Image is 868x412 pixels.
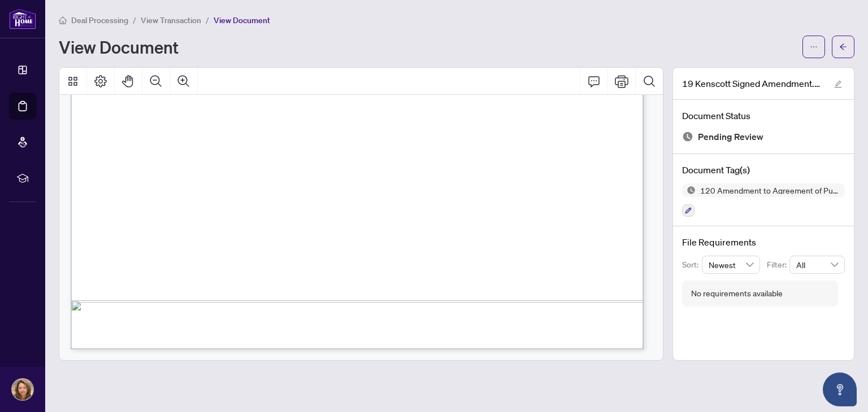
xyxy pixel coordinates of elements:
[59,16,67,24] span: home
[71,15,128,25] span: Deal Processing
[709,256,754,273] span: Newest
[682,109,845,122] h4: Document Status
[682,183,696,197] img: Status Icon
[696,186,845,194] span: 120 Amendment to Agreement of Purchase and Sale
[823,372,857,406] button: Open asap
[834,80,842,88] span: edit
[691,287,783,300] div: No requirements available
[767,258,789,271] p: Filter:
[698,129,763,144] span: Pending Review
[839,43,847,51] span: arrow-left
[214,15,270,25] span: View Document
[141,15,201,25] span: View Transaction
[206,14,209,27] li: /
[796,256,838,273] span: All
[59,38,179,56] h1: View Document
[12,379,33,400] img: Profile Icon
[682,258,702,271] p: Sort:
[133,14,136,27] li: /
[682,77,823,90] span: 19 Kenscott Signed Amendment.pdf
[810,43,818,51] span: ellipsis
[682,131,693,142] img: Document Status
[682,235,845,249] h4: File Requirements
[682,163,845,177] h4: Document Tag(s)
[9,8,36,29] img: logo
